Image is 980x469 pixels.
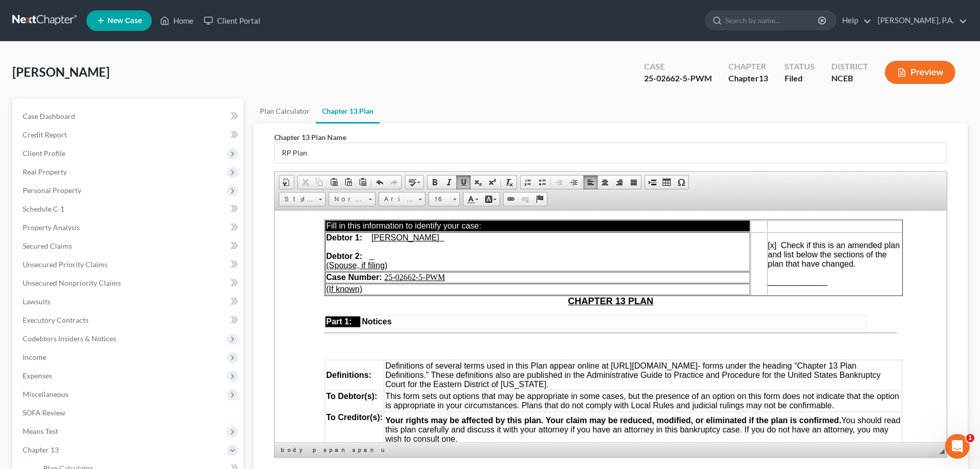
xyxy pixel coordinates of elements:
[966,434,974,442] span: 1
[645,176,660,189] a: Insert Page Break for Printing
[108,17,142,25] span: New Case
[23,353,46,361] span: Income
[627,176,641,189] a: Justify
[785,61,815,73] div: Status
[612,176,627,189] a: Align Right
[23,408,65,417] span: SOFA Review
[23,427,58,436] span: Means Test
[275,143,947,163] input: Enter name...
[350,445,378,455] a: span element
[535,176,549,189] a: Insert/Remove Bulleted List
[379,193,415,206] span: Arial
[23,316,88,324] span: Executory Contracts
[521,176,535,189] a: Insert/Remove Numbered List
[837,11,871,30] a: Help
[482,193,500,206] a: Background Color
[275,211,947,442] iframe: Rich Text Editor, document-ckeditor
[274,132,346,143] label: Chapter 13 Plan Name
[279,176,294,189] a: Document Properties
[279,193,315,206] span: Styles
[429,192,460,206] a: 16
[14,255,243,274] a: Unsecured Priority Claims
[387,176,401,189] a: Redo
[23,241,72,250] span: Secured Claims
[155,11,199,30] a: Home
[379,445,385,455] a: u element
[316,99,380,124] a: Chapter 13 Plan
[279,445,310,455] a: body element
[583,176,598,189] a: Align Left
[14,126,243,144] a: Credit Report
[442,176,456,189] a: Italic
[279,192,326,206] a: Styles
[329,192,376,206] a: Normal
[23,186,81,195] span: Personal Property
[518,193,532,206] a: Unlink
[759,73,768,83] span: 13
[14,404,243,422] a: SOFA Review
[23,334,116,343] span: Codebtors Insiders & Notices
[14,274,243,292] a: Unsecured Nonpriority Claims
[23,371,52,380] span: Expenses
[405,176,423,189] a: Spell Checker
[329,193,365,206] span: Normal
[23,223,80,232] span: Property Analysis
[945,434,970,459] iframe: Intercom live chat
[298,176,312,189] a: Cut
[14,107,243,126] a: Case Dashboard
[23,297,50,306] span: Lawsuits
[552,176,566,189] a: Decrease Indent
[831,73,868,84] div: NCEB
[372,176,387,189] a: Undo
[504,193,518,206] a: Link
[327,176,341,189] a: Paste
[502,176,516,189] a: Remove Format
[23,279,121,287] span: Unsecured Nonpriority Claims
[728,61,768,73] div: Chapter
[23,445,59,454] span: Chapter 13
[674,176,688,189] a: Insert Special Character
[311,445,320,455] a: p element
[14,218,243,237] a: Property Analysis
[23,167,67,176] span: Real Property
[471,176,485,189] a: Subscript
[355,176,370,189] a: Paste from Word
[939,449,945,454] span: Resize
[429,193,450,206] span: 16
[111,205,626,233] span: You should read this plan carefully and discuss it with your attorney if you have an attorney in ...
[23,149,65,158] span: Client Profile
[456,176,471,189] a: Underline
[885,61,955,84] button: Preview
[785,73,815,84] div: Filed
[14,311,243,329] a: Executory Contracts
[341,176,355,189] a: Paste as plain text
[566,176,581,189] a: Increase Indent
[14,237,243,255] a: Secured Claims
[872,11,967,30] a: [PERSON_NAME], P.A.
[12,64,110,79] span: [PERSON_NAME]
[14,292,243,311] a: Lawsuits
[199,11,265,30] a: Client Portal
[23,130,67,139] span: Credit Report
[23,204,64,213] span: Schedule C-1
[111,205,566,214] strong: Your rights may be affected by this plan. Your claim may be reduced, modified, or eliminated if t...
[14,200,243,218] a: Schedule C-1
[660,176,674,189] a: Table
[728,73,768,84] div: Chapter
[322,445,349,455] a: span element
